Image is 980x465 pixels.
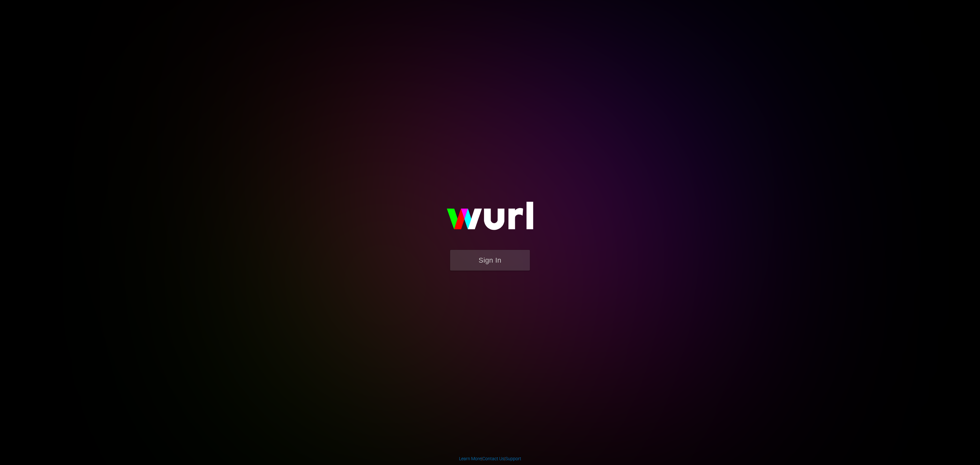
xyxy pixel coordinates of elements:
a: Learn More [459,456,481,461]
button: Sign In [450,250,530,271]
div: | | [459,455,521,462]
img: wurl-logo-on-black-223613ac3d8ba8fe6dc639794a292ebdb59501304c7dfd60c99c58986ef67473.svg [426,188,554,250]
a: Contact Us [482,456,504,461]
a: Support [505,456,521,461]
